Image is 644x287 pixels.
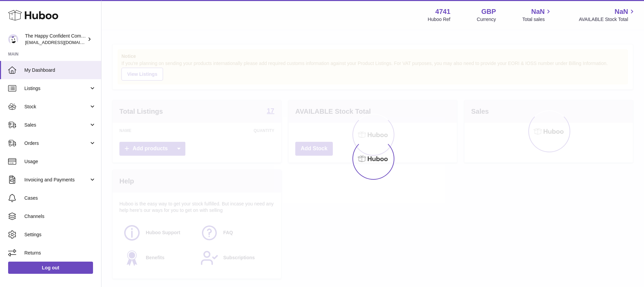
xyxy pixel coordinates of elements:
span: Invoicing and Payments [24,177,89,183]
div: Currency [477,16,496,23]
span: NaN [615,7,628,16]
span: Orders [24,140,89,147]
span: AVAILABLE Stock Total [579,16,636,23]
span: Settings [24,231,96,238]
span: [EMAIL_ADDRESS][DOMAIN_NAME] [25,40,99,45]
span: Channels [24,213,96,220]
strong: 4741 [435,7,451,16]
span: NaN [531,7,545,16]
img: contact@happyconfident.com [8,34,18,44]
span: My Dashboard [24,67,96,73]
span: Stock [24,104,89,110]
div: The Happy Confident Company [25,33,86,46]
span: Sales [24,122,89,128]
strong: GBP [481,7,496,16]
a: Log out [8,262,93,274]
a: NaN AVAILABLE Stock Total [579,7,636,23]
div: Huboo Ref [428,16,451,23]
span: Cases [24,195,96,201]
span: Total sales [522,16,552,23]
span: Listings [24,85,89,92]
a: NaN Total sales [522,7,552,23]
span: Usage [24,158,96,165]
span: Returns [24,250,96,256]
